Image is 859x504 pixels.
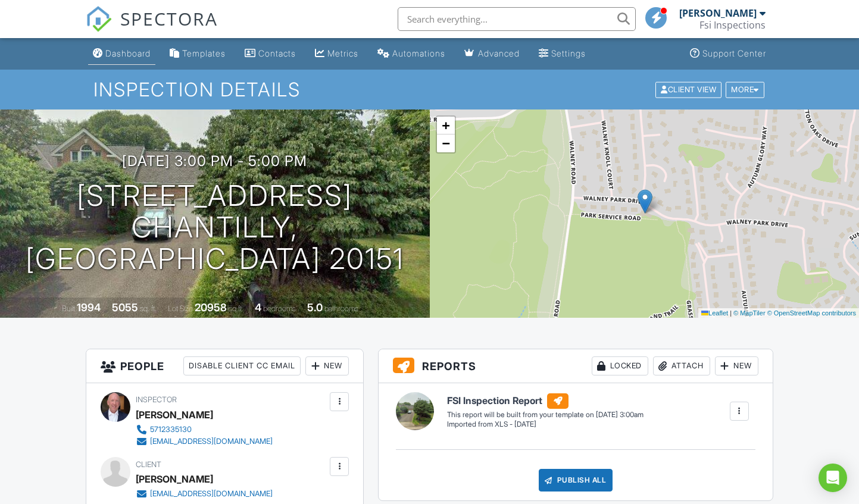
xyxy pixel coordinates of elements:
input: Search everything... [398,7,636,31]
div: Settings [551,48,586,58]
a: Metrics [310,43,363,65]
div: Client View [655,82,721,98]
div: Locked [592,356,648,375]
a: Automations (Basic) [373,43,450,65]
span: Lot Size [168,304,193,313]
img: Marker [638,189,652,214]
a: Settings [534,43,591,65]
a: Dashboard [88,43,155,65]
div: More [726,82,764,98]
span: sq.ft. [229,304,243,313]
h3: People [86,349,363,383]
div: Support Center [702,48,766,58]
div: [PERSON_NAME] [136,470,213,488]
div: Metrics [327,48,358,58]
div: Dashboard [105,48,151,58]
h6: FSI Inspection Report [447,393,644,409]
div: [EMAIL_ADDRESS][DOMAIN_NAME] [150,437,273,446]
span: bedrooms [263,304,296,313]
div: 5712335130 [150,425,192,434]
div: 4 [255,301,261,314]
div: 5.0 [307,301,323,314]
span: SPECTORA [120,6,218,31]
a: Contacts [240,43,301,65]
span: + [442,118,449,133]
h1: [STREET_ADDRESS] Chantilly, [GEOGRAPHIC_DATA] 20151 [19,180,411,274]
span: − [442,136,449,151]
div: 5055 [112,301,138,314]
div: Disable Client CC Email [183,356,301,375]
a: © OpenStreetMap contributors [767,309,856,317]
span: sq. ft. [140,304,157,313]
div: Fsi Inspections [699,19,766,31]
a: Zoom out [437,134,455,152]
a: Advanced [460,43,524,65]
span: bathrooms [324,304,358,313]
div: [EMAIL_ADDRESS][DOMAIN_NAME] [150,489,273,499]
a: Zoom in [437,117,455,134]
img: The Best Home Inspection Software - Spectora [86,6,112,32]
h3: [DATE] 3:00 pm - 5:00 pm [122,153,307,169]
a: 5712335130 [136,424,273,436]
div: This report will be built from your template on [DATE] 3:00am [447,410,644,420]
div: Attach [653,356,710,375]
div: Templates [182,48,226,58]
div: New [305,356,349,375]
span: | [730,309,732,317]
a: Leaflet [701,309,728,317]
span: Inspector [136,395,177,404]
span: Client [136,460,161,469]
a: SPECTORA [86,16,218,41]
div: Advanced [478,48,520,58]
h3: Reports [379,349,772,383]
div: [PERSON_NAME] [136,406,213,424]
a: Support Center [685,43,771,65]
div: 20958 [195,301,227,314]
div: [PERSON_NAME] [679,7,757,19]
a: © MapTiler [733,309,766,317]
div: Open Intercom Messenger [819,464,847,492]
div: Automations [392,48,445,58]
a: [EMAIL_ADDRESS][DOMAIN_NAME] [136,436,273,447]
div: Publish All [539,469,613,492]
h1: Inspection Details [93,79,766,100]
span: Built [62,304,75,313]
div: New [715,356,758,375]
div: Imported from XLS - [DATE] [447,420,644,430]
a: [EMAIL_ADDRESS][DOMAIN_NAME] [136,488,273,500]
a: Client View [654,84,724,93]
div: Contacts [258,48,296,58]
div: 1994 [77,301,101,314]
a: Templates [165,43,230,65]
